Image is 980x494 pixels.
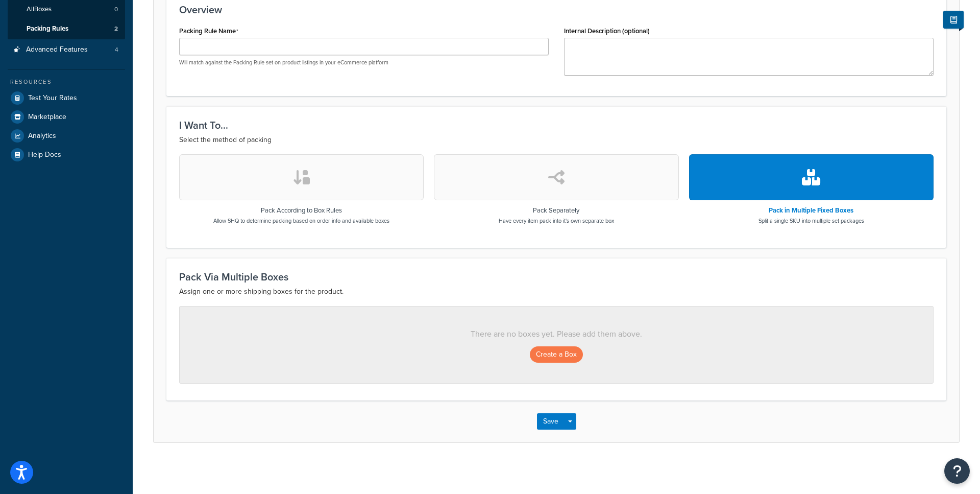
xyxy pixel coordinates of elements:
[943,11,964,29] button: Show Help Docs
[530,346,583,363] button: Create a Box
[114,25,118,33] span: 2
[537,413,565,430] button: Save
[179,4,934,15] h3: Overview
[28,94,77,103] span: Test Your Rates
[564,27,650,35] label: Internal Description (optional)
[213,217,389,225] p: Allow SHQ to determine packing based on order info and available boxes
[179,27,238,35] label: Packing Rule Name
[758,207,864,214] h3: Pack in Multiple Fixed Boxes
[8,146,125,164] a: Help Docs
[8,40,125,59] a: Advanced Features4
[499,217,614,225] p: Have every item pack into it's own separate box
[179,134,934,146] p: Select the method of packing
[28,113,66,122] span: Marketplace
[758,217,864,225] p: Split a single SKU into multiple set packages
[8,78,125,86] div: Resources
[26,45,88,54] span: Advanced Features
[28,151,61,159] span: Help Docs
[8,40,125,59] li: Advanced Features
[179,59,549,66] p: Will match against the Packing Rule set on product listings in your eCommerce platform
[179,271,934,283] h3: Pack Via Multiple Boxes
[8,89,125,107] a: Test Your Rates
[114,5,118,14] span: 0
[115,45,118,54] span: 4
[944,458,970,484] button: Open Resource Center
[213,207,389,214] h3: Pack According to Box Rules
[8,19,125,38] a: Packing Rules2
[179,120,934,131] h3: I Want To...
[200,327,913,341] p: There are no boxes yet. Please add them above.
[8,127,125,145] a: Analytics
[27,25,68,33] span: Packing Rules
[28,132,56,140] span: Analytics
[179,286,934,298] p: Assign one or more shipping boxes for the product.
[499,207,614,214] h3: Pack Separately
[27,5,52,14] span: All Boxes
[8,19,125,38] li: Packing Rules
[8,108,125,126] a: Marketplace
